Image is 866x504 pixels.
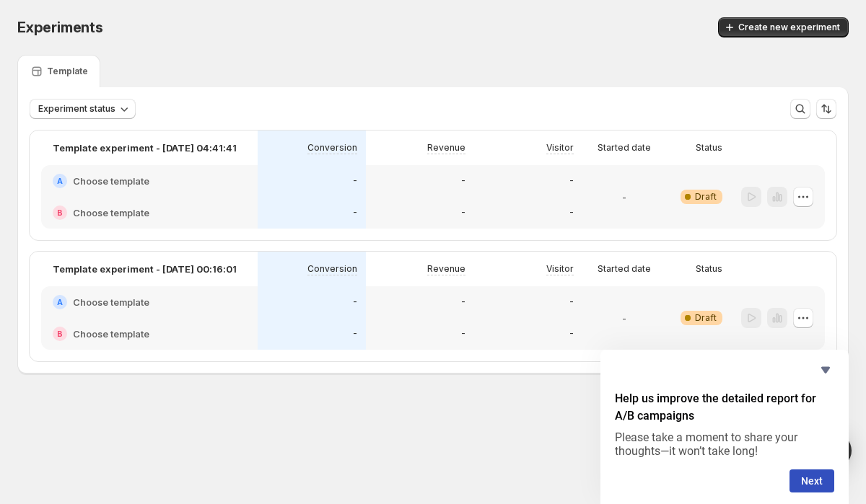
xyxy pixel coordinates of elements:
p: - [622,190,626,204]
h2: Choose template [73,174,149,188]
p: Status [696,142,722,154]
h2: A [57,177,63,185]
p: - [622,311,626,325]
p: Template experiment - [DATE] 04:41:41 [53,141,237,155]
h2: Choose template [73,205,149,220]
div: Help us improve the detailed report for A/B campaigns [615,361,834,492]
p: Conversion [307,263,357,275]
p: - [461,175,465,187]
button: Create new experiment [718,17,849,37]
p: Conversion [307,142,357,154]
p: - [569,296,574,308]
h2: B [57,330,63,338]
p: Visitor [546,263,574,275]
p: - [569,175,574,187]
p: Visitor [546,142,574,154]
p: - [353,207,357,218]
p: - [461,328,465,340]
h2: Choose template [73,327,149,341]
span: Draft [695,312,717,324]
span: Experiments [17,19,103,36]
p: Status [696,263,722,275]
p: - [353,328,357,340]
h2: Choose template [73,295,149,309]
p: - [569,207,574,218]
p: - [461,296,465,308]
p: Started date [598,263,651,275]
button: Hide survey [817,361,834,379]
button: Next question [790,469,834,492]
p: - [353,296,357,308]
p: - [353,175,357,187]
p: Template [47,66,88,77]
button: Experiment status [30,99,136,119]
p: Template experiment - [DATE] 00:16:01 [53,262,237,276]
button: Sort the results [816,99,836,119]
h2: Help us improve the detailed report for A/B campaigns [615,390,834,425]
p: Revenue [427,263,465,275]
p: Started date [598,142,651,154]
p: Please take a moment to share your thoughts—it won’t take long! [615,430,834,458]
h2: B [57,208,63,217]
span: Create new experiment [738,22,840,33]
p: Revenue [427,142,465,154]
span: Draft [695,191,717,203]
p: - [461,207,465,218]
span: Experiment status [38,103,115,115]
h2: A [57,298,63,306]
p: - [569,328,574,340]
